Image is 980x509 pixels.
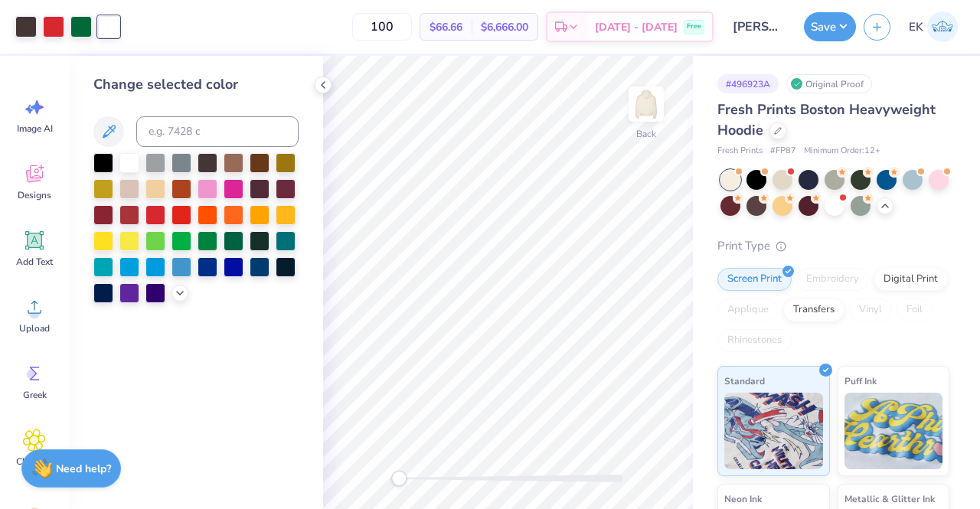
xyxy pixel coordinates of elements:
[17,122,53,135] span: Image AI
[136,116,299,147] input: e.g. 7428 c
[786,74,872,93] div: Original Proof
[717,299,779,321] div: Applique
[804,12,856,41] button: Save
[897,299,933,321] div: Foil
[902,11,965,42] a: EK
[636,127,656,141] div: Back
[352,13,412,41] input: – –
[18,189,51,201] span: Designs
[93,74,299,95] div: Change selected color
[844,373,877,389] span: Puff Ink
[844,491,935,507] span: Metallic & Glitter Ink
[770,145,796,158] span: # FP87
[717,100,936,139] span: Fresh Prints Boston Heavyweight Hoodie
[783,299,844,321] div: Transfers
[721,11,796,42] input: Untitled Design
[927,11,958,42] img: Emma Kelley
[595,19,678,35] span: [DATE] - [DATE]
[9,455,60,480] span: Clipart & logos
[631,89,661,119] img: Back
[724,491,762,507] span: Neon Ink
[717,74,779,93] div: # 496923A
[724,373,765,389] span: Standard
[796,268,869,291] div: Embroidery
[849,299,892,321] div: Vinyl
[16,256,53,268] span: Add Text
[391,471,407,486] div: Accessibility label
[19,322,50,334] span: Upload
[909,18,923,36] span: EK
[717,268,792,291] div: Screen Print
[430,19,462,35] span: $66.66
[717,145,763,158] span: Fresh Prints
[804,145,880,158] span: Minimum Order: 12 +
[23,389,47,401] span: Greek
[56,462,111,476] strong: Need help?
[844,393,943,469] img: Puff Ink
[717,329,792,352] div: Rhinestones
[717,237,949,255] div: Print Type
[874,268,948,291] div: Digital Print
[687,21,701,32] span: Free
[481,19,528,35] span: $6,666.00
[724,393,823,469] img: Standard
